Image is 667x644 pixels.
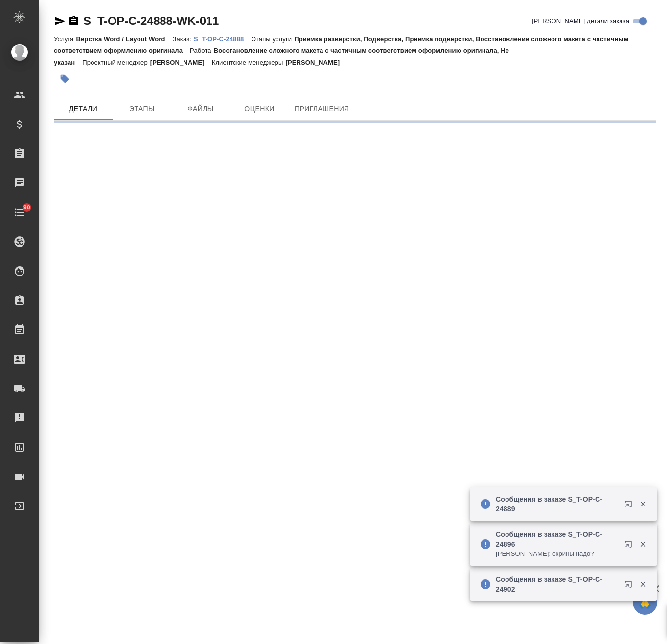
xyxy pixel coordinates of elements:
[532,16,629,26] span: [PERSON_NAME] детали заказа
[619,575,642,598] button: Открыть в новой вкладке
[118,103,165,115] span: Этапы
[18,203,36,212] span: 90
[251,35,294,43] p: Этапы услуги
[633,580,653,589] button: Закрыть
[633,540,653,549] button: Закрыть
[173,35,194,43] p: Заказ:
[496,529,618,549] p: Сообщения в заказе S_T-OP-C-24896
[190,47,214,54] p: Работа
[83,14,219,27] a: S_T-OP-C-24888-WK-011
[496,494,618,514] p: Сообщения в заказе S_T-OP-C-24889
[54,15,66,27] button: Скопировать ссылку для ЯМессенджера
[212,59,286,66] p: Клиентские менеджеры
[60,103,107,115] span: Детали
[194,35,251,43] p: S_T-OP-C-24888
[54,35,76,43] p: Услуга
[150,59,212,66] p: [PERSON_NAME]
[177,103,224,115] span: Файлы
[54,35,629,54] p: Приемка разверстки, Подверстка, Приемка подверстки, Восстановление сложного макета с частичным со...
[194,34,251,43] a: S_T-OP-C-24888
[285,59,347,66] p: [PERSON_NAME]
[633,500,653,508] button: Закрыть
[2,200,37,225] a: 90
[295,103,349,115] span: Приглашения
[236,103,283,115] span: Оценки
[496,549,618,559] p: [PERSON_NAME]: скрины надо?
[68,15,80,27] button: Скопировать ссылку
[54,47,509,66] p: Восстановление сложного макета с частичным соответствием оформлению оригинала, Не указан
[619,534,642,558] button: Открыть в новой вкладке
[54,68,75,90] button: Добавить тэг
[82,59,150,66] p: Проектный менеджер
[76,35,172,43] p: Верстка Word / Layout Word
[619,494,642,518] button: Открыть в новой вкладке
[496,575,618,594] p: Сообщения в заказе S_T-OP-C-24902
